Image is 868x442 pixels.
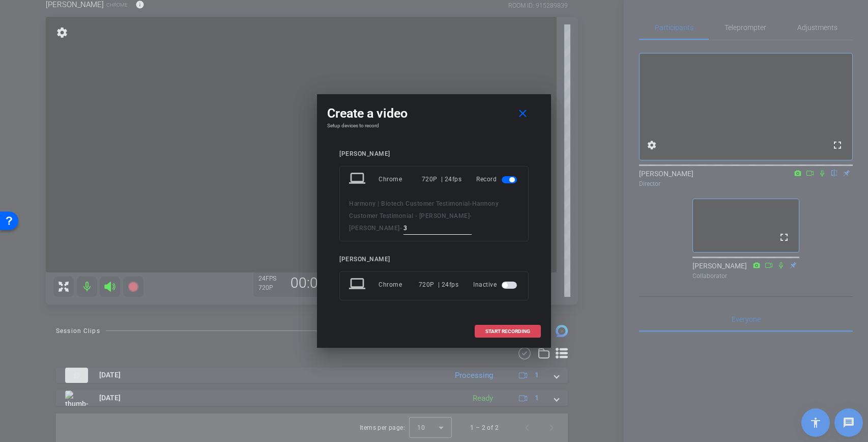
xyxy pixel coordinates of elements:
[470,212,472,219] span: -
[339,150,529,158] div: [PERSON_NAME]
[327,104,541,123] div: Create a video
[403,222,472,235] input: ENTER HERE
[400,225,402,232] span: -
[339,256,529,263] div: [PERSON_NAME]
[349,275,367,294] mat-icon: laptop
[349,200,470,207] span: Harmony | Biotech Customer Testimonial
[473,275,519,294] div: Inactive
[516,107,529,120] mat-icon: close
[379,170,422,188] div: Chrome
[379,275,419,294] div: Chrome
[327,123,541,129] h4: Setup devices to record
[419,275,459,294] div: 720P | 24fps
[485,329,530,334] span: START RECORDING
[470,200,472,207] span: -
[475,325,541,338] button: START RECORDING
[349,170,367,188] mat-icon: laptop
[476,170,519,188] div: Record
[422,170,462,188] div: 720P | 24fps
[349,225,400,232] span: [PERSON_NAME]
